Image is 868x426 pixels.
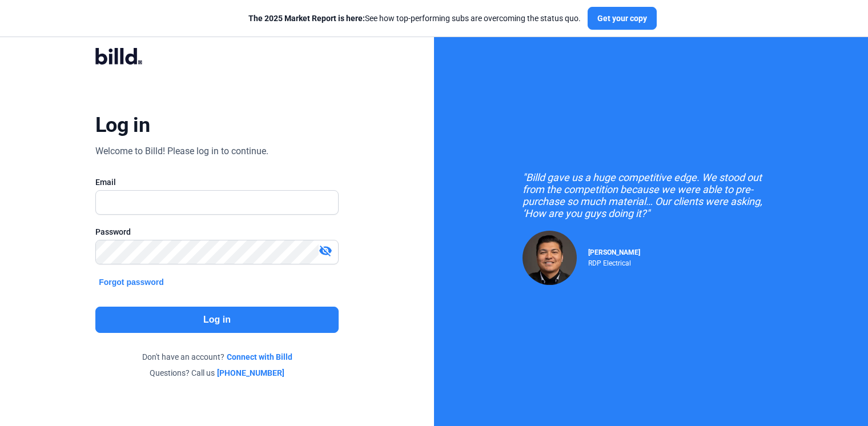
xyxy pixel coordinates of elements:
a: Connect with Billd [227,351,292,363]
div: Questions? Call us [95,367,339,379]
div: Email [95,176,339,188]
div: Log in [95,112,150,138]
button: Log in [95,307,339,333]
span: [PERSON_NAME] [588,248,640,256]
a: [PHONE_NUMBER] [217,367,284,379]
mat-icon: visibility_off [319,244,332,258]
div: Don't have an account? [95,351,339,363]
div: Password [95,226,339,238]
button: Forgot password [95,276,167,288]
div: Welcome to Billd! Please log in to continue. [95,144,268,158]
button: Get your copy [588,7,657,30]
div: RDP Electrical [588,256,640,267]
div: See how top-performing subs are overcoming the status quo. [248,13,581,24]
div: "Billd gave us a huge competitive edge. We stood out from the competition because we were able to... [523,171,779,219]
img: Raul Pacheco [523,231,577,285]
span: The 2025 Market Report is here: [248,14,365,23]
